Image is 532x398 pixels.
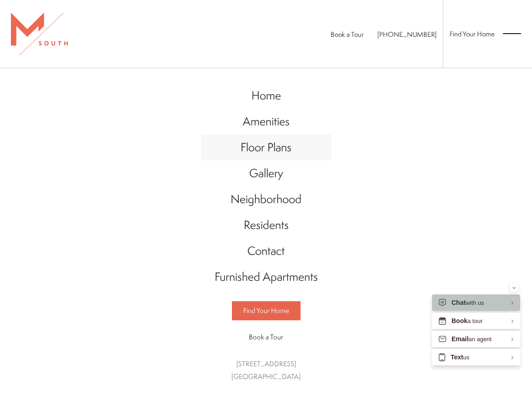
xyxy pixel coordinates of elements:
[201,134,331,160] a: Go to Floor Plans
[215,269,318,284] span: Furnished Apartments
[503,30,521,38] button: Open Menu
[232,301,301,320] a: Find Your Home
[232,328,301,346] a: Book a Tour
[247,243,285,259] span: Contact
[244,217,289,233] span: Residents
[243,113,290,129] span: Amenities
[201,264,331,290] a: Go to Furnished Apartments (opens in a new tab)
[201,160,331,186] a: Go to Gallery
[249,165,283,181] span: Gallery
[201,109,331,134] a: Go to Amenities
[377,30,437,39] span: [PHONE_NUMBER]
[201,74,331,393] div: Main
[331,30,364,39] a: Book a Tour
[201,238,331,264] a: Go to Contact
[450,29,495,39] a: Find Your Home
[241,139,291,155] span: Floor Plans
[11,13,68,55] img: MSouth
[201,186,331,212] a: Go to Neighborhood
[243,306,289,315] span: Find Your Home
[231,191,301,207] span: Neighborhood
[201,212,331,238] a: Go to Residents
[249,332,283,342] span: Book a Tour
[377,30,437,39] a: Call Us at 813-570-8014
[231,359,301,382] a: Get Directions to 5110 South Manhattan Avenue Tampa, FL 33611
[251,87,281,103] span: Home
[201,83,331,109] a: Go to Home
